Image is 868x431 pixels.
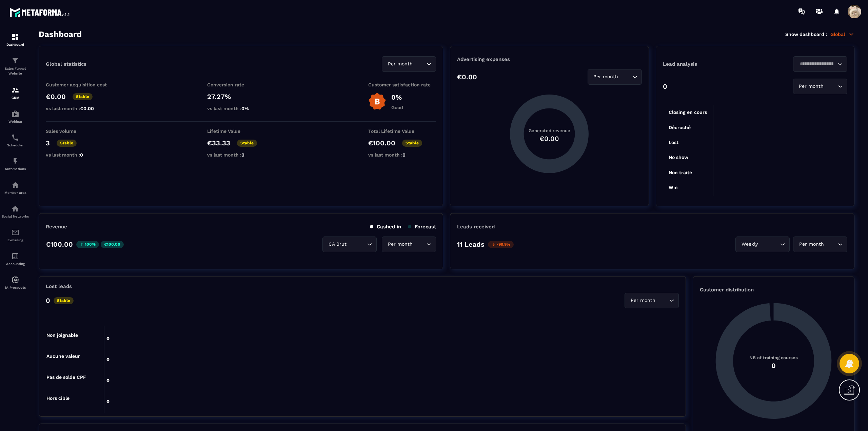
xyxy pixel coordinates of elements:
p: Automations [2,167,29,171]
span: 0 [80,152,83,158]
p: Conversion rate [207,82,275,87]
a: social-networksocial-networkSocial Networks [2,200,29,223]
h3: Dashboard [39,29,82,39]
span: Per month [386,241,414,248]
tspan: Win [669,185,678,190]
p: Stable [402,140,422,147]
tspan: Hors cible [46,395,70,401]
div: Search for option [793,56,847,72]
p: Social Networks [2,214,29,218]
p: Leads received [457,224,495,230]
img: logo [9,6,71,18]
span: 0 [402,152,406,158]
p: Lost leads [46,283,72,289]
span: CA Brut [327,241,348,248]
p: Member area [2,191,29,194]
p: vs last month : [46,152,114,158]
p: Forecast [408,224,436,230]
p: Advertising expenses [457,56,642,62]
input: Search for option [620,73,631,81]
input: Search for option [657,297,668,304]
a: accountantaccountantAccounting [2,247,29,271]
p: 11 Leads [457,240,485,248]
input: Search for option [348,241,366,248]
a: schedulerschedulerScheduler [2,128,29,152]
p: -99.9% [488,241,514,248]
div: Search for option [793,79,847,94]
p: Webinar [2,120,29,123]
a: formationformationCRM [2,81,29,105]
span: Per month [797,241,825,248]
span: €0.00 [80,106,94,111]
p: Customer acquisition cost [46,82,114,87]
div: Search for option [793,237,847,252]
p: Stable [57,140,77,147]
input: Search for option [797,60,836,68]
p: Good [391,105,403,110]
input: Search for option [414,241,425,248]
img: automations [11,276,19,284]
p: €100.00 [368,139,395,147]
p: Stable [237,140,257,147]
img: scheduler [11,134,19,142]
p: Dashboard [2,43,29,46]
p: Customer satisfaction rate [368,82,436,87]
p: Stable [54,297,74,304]
p: 3 [46,139,50,147]
img: email [11,228,19,237]
tspan: Lost [669,140,678,145]
p: vs last month : [368,152,436,158]
p: Lifetime Value [207,128,275,134]
tspan: Non traité [669,170,692,175]
p: €0.00 [457,73,477,81]
tspan: Décroché [669,125,691,130]
p: Global statistics [46,61,86,67]
img: social-network [11,205,19,213]
tspan: No show [669,155,689,160]
tspan: Closing en cours [669,109,707,115]
p: Lead analysis [663,61,755,67]
p: Customer distribution [700,287,847,293]
img: automations [11,181,19,189]
input: Search for option [825,241,836,248]
span: Per month [797,83,825,90]
a: formationformationSales Funnel Website [2,52,29,81]
p: Global [830,31,854,37]
span: Per month [386,60,414,68]
span: 0 [241,152,244,158]
p: IA Prospects [2,286,29,289]
p: Total Lifetime Value [368,128,436,134]
p: Sales Funnel Website [2,66,29,76]
span: Weekly [740,241,759,248]
div: Search for option [382,56,436,72]
p: 27.27% [207,93,275,101]
a: automationsautomationsWebinar [2,105,29,128]
p: Show dashboard : [785,32,827,37]
input: Search for option [825,83,836,90]
p: 100% [76,241,99,248]
img: b-badge-o.b3b20ee6.svg [368,93,386,110]
tspan: Aucune valeur [46,353,80,359]
img: formation [11,33,19,41]
img: formation [11,57,19,65]
img: formation [11,86,19,94]
div: Search for option [625,293,679,308]
p: Stable [73,93,93,100]
tspan: Non joignable [46,332,78,338]
p: Accounting [2,262,29,266]
div: Search for option [322,237,377,252]
p: Cashed in [370,224,401,230]
a: emailemailE-mailing [2,223,29,247]
p: vs last month : [46,106,114,111]
a: formationformationDashboard [2,28,29,52]
p: vs last month : [207,106,275,111]
p: CRM [2,96,29,100]
span: Per month [629,297,657,304]
input: Search for option [414,60,425,68]
p: Scheduler [2,143,29,147]
div: Search for option [735,237,790,252]
p: 0 [663,82,667,90]
img: accountant [11,252,19,260]
img: automations [11,110,19,118]
span: Per month [592,73,620,81]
